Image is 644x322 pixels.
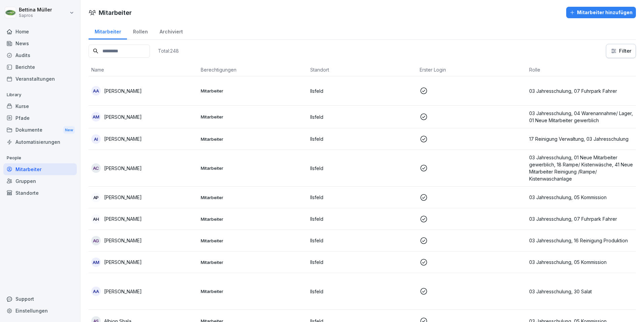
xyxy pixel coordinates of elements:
a: Rollen [127,22,154,39]
p: Sapros [19,13,52,18]
a: Kurse [3,100,77,112]
a: DokumenteNew [3,124,77,136]
a: Audits [3,49,77,61]
p: [PERSON_NAME] [104,259,142,266]
p: Ilsfeld [310,135,414,142]
h1: Mitarbeiter [99,8,132,17]
p: Mitarbeiter [201,88,305,94]
div: Filter [610,48,632,54]
div: Support [3,293,77,305]
p: [PERSON_NAME] [104,215,142,222]
p: [PERSON_NAME] [104,113,142,120]
p: Ilsfeld [310,165,414,172]
p: Ilsfeld [310,194,414,201]
a: Gruppen [3,175,77,187]
p: 03 Jahresschulung, 04 Warenannahme/ Lager, 01 Neue Mitarbeiter gewerblich [529,110,633,124]
th: Rolle [526,63,636,76]
a: Einstellungen [3,305,77,317]
p: Mitarbeiter [201,216,305,222]
p: [PERSON_NAME] [104,87,142,95]
p: Ilsfeld [310,237,414,244]
a: Home [3,26,77,37]
p: People [3,153,77,163]
p: Mitarbeiter [201,136,305,142]
a: News [3,37,77,49]
div: AM [91,258,101,267]
div: Dokumente [3,124,77,136]
p: Total: 248 [158,48,179,54]
p: [PERSON_NAME] [104,165,142,172]
p: Ilsfeld [310,259,414,266]
p: Mitarbeiter [201,238,305,244]
a: Veranstaltungen [3,73,77,85]
div: AA [91,86,101,96]
th: Standort [308,63,417,76]
div: AM [91,112,101,122]
p: Ilsfeld [310,288,414,295]
div: Mitarbeiter hinzufügen [570,9,633,16]
p: 03 Jahresschulung, 01 Neue Mitarbeiter gewerblich, 18 Rampe/ Kistenwäsche, 41 Neue Mitarbeiter Re... [529,154,633,182]
div: AG [91,236,101,245]
a: Pfade [3,112,77,124]
p: Mitarbeiter [201,194,305,200]
th: Name [89,63,198,76]
a: Mitarbeiter [3,163,77,175]
p: Bettina Müller [19,7,52,13]
div: AA [91,287,101,296]
p: 03 Jahresschulung, 07 Fuhrpark Fahrer [529,87,633,95]
p: Mitarbeiter [201,165,305,171]
div: New [63,126,75,134]
button: Mitarbeiter hinzufügen [566,7,636,18]
a: Standorte [3,187,77,199]
div: AC [91,163,101,173]
p: Ilsfeld [310,113,414,120]
p: Ilsfeld [310,87,414,95]
p: [PERSON_NAME] [104,288,142,295]
p: 17 Reinigung Verwaltung, 03 Jahresschulung [529,135,633,142]
p: 03 Jahresschulung, 30 Salat [529,288,633,295]
a: Archiviert [154,22,189,39]
th: Erster Login [417,63,526,76]
p: 03 Jahresschulung, 05 Kommission [529,194,633,201]
p: 03 Jahresschulung, 16 Reinigung Produktion [529,237,633,244]
a: Berichte [3,61,77,73]
p: Mitarbeiter [201,114,305,120]
p: 03 Jahresschulung, 05 Kommission [529,259,633,266]
p: Mitarbeiter [201,288,305,294]
div: AP [91,193,101,202]
p: [PERSON_NAME] [104,194,142,201]
div: AH [91,214,101,224]
p: Library [3,89,77,100]
p: Mitarbeiter [201,259,305,265]
button: Filter [606,44,636,58]
p: Ilsfeld [310,215,414,222]
p: [PERSON_NAME] [104,237,142,244]
a: Automatisierungen [3,136,77,148]
p: 03 Jahresschulung, 07 Fuhrpark Fahrer [529,215,633,222]
div: AI [91,134,101,144]
a: Mitarbeiter [89,22,127,39]
p: [PERSON_NAME] [104,135,142,142]
th: Berechtigungen [198,63,308,76]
